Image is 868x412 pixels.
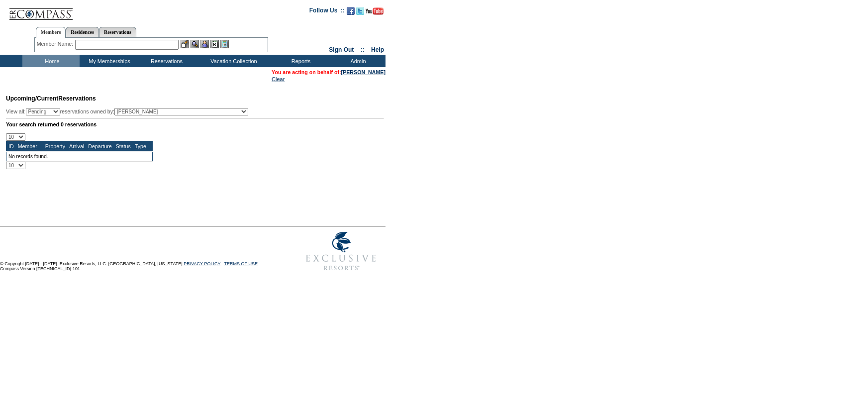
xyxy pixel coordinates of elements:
span: :: [361,46,365,53]
a: PRIVACY POLICY [184,261,220,266]
td: Reports [271,55,328,67]
img: View [191,40,199,48]
td: Reservations [137,55,194,67]
a: Become our fan on Facebook [347,10,355,16]
a: Members [36,27,66,38]
td: Vacation Collection [194,55,271,67]
a: Residences [66,27,99,37]
span: You are acting on behalf of: [272,69,386,75]
img: Reservations [210,40,219,48]
a: Subscribe to our YouTube Channel [366,10,384,16]
a: Sign Out [329,46,354,53]
a: Follow us on Twitter [356,10,364,16]
a: Status [116,143,131,149]
span: Reservations [6,95,96,102]
a: [PERSON_NAME] [341,69,386,75]
a: ID [8,143,14,149]
div: View all: reservations owned by: [6,108,253,115]
a: Reservations [99,27,136,37]
a: TERMS OF USE [224,261,258,266]
img: b_calculator.gif [220,40,229,48]
img: Subscribe to our YouTube Channel [366,7,384,15]
img: b_edit.gif [181,40,189,48]
a: Type [135,143,146,149]
div: Member Name: [37,40,75,48]
a: Help [371,46,384,53]
td: Home [22,55,80,67]
img: Become our fan on Facebook [347,7,355,15]
td: My Memberships [80,55,137,67]
span: Upcoming/Current [6,95,58,102]
a: Clear [272,76,285,82]
a: Property [45,143,65,149]
a: Departure [88,143,111,149]
div: Your search returned 0 reservations [6,121,384,127]
td: Admin [328,55,386,67]
a: Arrival [69,143,84,149]
a: Member [18,143,37,149]
img: Impersonate [200,40,209,48]
td: No records found. [6,151,153,161]
img: Follow us on Twitter [356,7,364,15]
td: Follow Us :: [309,6,345,18]
img: Exclusive Resorts [296,226,386,276]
